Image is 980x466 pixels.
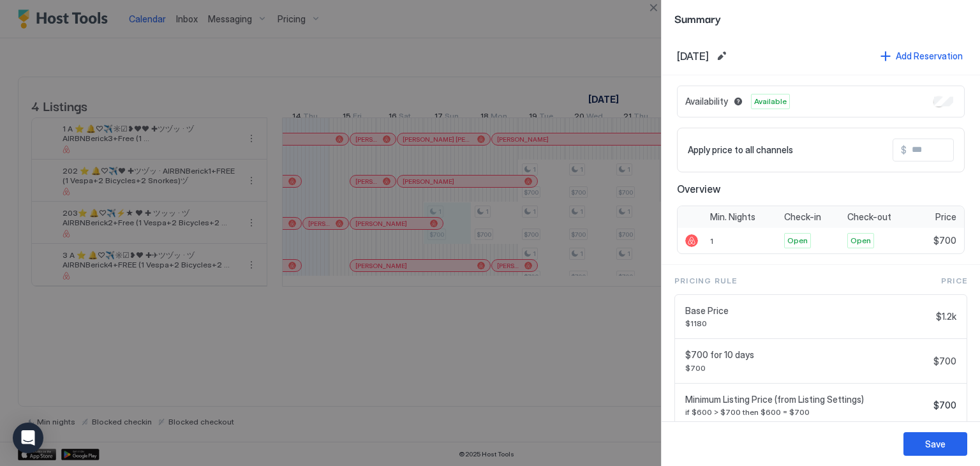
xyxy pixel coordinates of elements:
[933,356,956,367] span: $700
[685,349,928,361] span: $700 for 10 days
[787,235,808,246] span: Open
[731,94,746,109] button: Blocked dates override all pricing rules and remain unavailable until manually unblocked
[896,49,963,63] div: Add Reservation
[784,211,821,223] span: Check-in
[685,319,931,328] span: $1180
[685,394,928,405] span: Minimum Listing Price (from Listing Settings)
[685,407,928,417] span: if $600 > $700 then $600 = $700
[674,275,737,287] span: Pricing Rule
[925,437,946,451] div: Save
[903,432,967,456] button: Save
[677,183,965,195] span: Overview
[674,10,967,26] span: Summary
[901,144,907,156] span: $
[935,211,956,223] span: Price
[754,96,787,107] span: Available
[688,144,793,156] span: Apply price to all channels
[850,235,871,246] span: Open
[13,423,43,453] div: Open Intercom Messenger
[847,211,891,223] span: Check-out
[933,235,956,246] span: $700
[685,96,728,107] span: Availability
[710,236,713,246] span: 1
[677,50,709,63] span: [DATE]
[714,49,729,64] button: Edit date range
[936,311,956,322] span: $1.2k
[685,305,931,317] span: Base Price
[710,211,755,223] span: Min. Nights
[879,47,965,64] button: Add Reservation
[941,275,967,287] span: Price
[933,400,956,411] span: $700
[685,363,928,373] span: $700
